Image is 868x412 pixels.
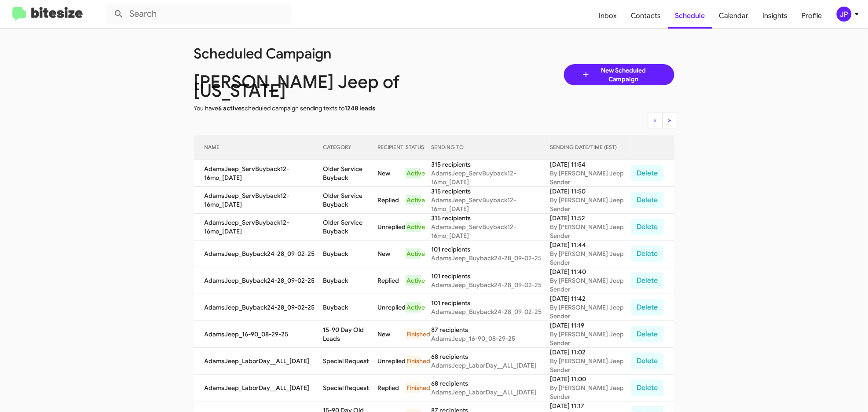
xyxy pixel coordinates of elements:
td: AdamsJeep_ServBuyback12-16mo_[DATE] [194,160,323,187]
td: New [377,241,406,267]
td: AdamsJeep_Buyback24-28_09-02-25 [194,241,323,267]
div: [DATE] 11:54 [550,160,631,169]
div: [DATE] 11:52 [550,214,631,222]
span: » [668,116,672,124]
td: Replied [377,187,406,214]
button: Delete [631,353,664,369]
button: Delete [631,165,664,182]
a: Inbox [592,3,624,29]
td: AdamsJeep_ServBuyback12-16mo_[DATE] [194,214,323,241]
div: By [PERSON_NAME] Jeep Sender [550,357,631,374]
div: Scheduled Campaign [187,49,441,58]
button: Delete [631,272,664,289]
div: By [PERSON_NAME] Jeep Sender [550,249,631,267]
div: Active [406,248,421,259]
div: [PERSON_NAME] Jeep of [US_STATE] [187,77,441,95]
a: Calendar [712,3,756,29]
td: Older Service Buyback [323,214,377,241]
nav: Page navigation example [648,113,678,128]
div: By [PERSON_NAME] Jeep Sender [550,169,631,186]
div: AdamsJeep_LaborDay__ALL_[DATE] [431,388,550,397]
td: AdamsJeep_ServBuyback12-16mo_[DATE] [194,187,323,214]
div: [DATE] 11:42 [550,294,631,303]
td: AdamsJeep_LaborDay__ALL_[DATE] [194,348,323,375]
button: Delete [631,299,664,316]
a: Schedule [668,3,712,29]
td: Unreplied [377,214,406,241]
td: AdamsJeep_Buyback24-28_09-02-25 [194,267,323,294]
td: Unreplied [377,294,406,321]
td: 15-90 Day Old Leads [323,321,377,348]
div: AdamsJeep_16-90_08-29-25 [431,334,550,343]
div: By [PERSON_NAME] Jeep Sender [550,303,631,321]
button: Delete [631,192,664,208]
div: AdamsJeep_Buyback24-28_09-02-25 [431,254,550,263]
div: Finished [406,329,421,339]
div: 101 recipients [431,245,550,254]
td: AdamsJeep_Buyback24-28_09-02-25 [194,294,323,321]
td: New [377,160,406,187]
div: Active [406,222,421,232]
div: 68 recipients [431,352,550,361]
td: Special Request [323,348,377,375]
button: Delete [631,379,664,396]
div: [DATE] 11:17 [550,401,631,410]
a: Profile [795,3,829,29]
td: Buyback [323,241,377,267]
th: CATEGORY [323,135,377,160]
button: Delete [631,219,664,235]
td: AdamsJeep_LaborDay__ALL_[DATE] [194,375,323,401]
div: By [PERSON_NAME] Jeep Sender [550,222,631,240]
div: [DATE] 11:00 [550,375,631,383]
button: Delete [631,326,664,343]
div: AdamsJeep_ServBuyback12-16mo_[DATE] [431,169,550,186]
td: Special Request [323,375,377,401]
div: AdamsJeep_ServBuyback12-16mo_[DATE] [431,196,550,213]
th: NAME [194,135,323,160]
th: STATUS [406,135,431,160]
div: By [PERSON_NAME] Jeep Sender [550,276,631,294]
div: AdamsJeep_Buyback24-28_09-02-25 [431,281,550,289]
button: Next [663,113,678,128]
div: Active [406,275,421,286]
a: New Scheduled Campaign [564,64,674,85]
div: 87 recipients [431,325,550,334]
span: « [654,116,657,124]
a: Insights [756,3,795,29]
button: Delete [631,245,664,262]
td: Replied [377,267,406,294]
div: Active [406,302,421,313]
div: 101 recipients [431,299,550,307]
th: SENDING DATE/TIME (EST) [550,135,631,160]
div: 101 recipients [431,272,550,281]
th: SENDING TO [431,135,550,160]
td: Unreplied [377,348,406,375]
div: Finished [406,356,421,366]
td: New [377,321,406,348]
input: Search [106,4,291,25]
span: New Scheduled Campaign [591,66,657,84]
td: Older Service Buyback [323,160,377,187]
div: By [PERSON_NAME] Jeep Sender [550,383,631,401]
div: AdamsJeep_ServBuyback12-16mo_[DATE] [431,222,550,240]
div: 315 recipients [431,214,550,222]
div: Active [406,195,421,205]
td: Buyback [323,294,377,321]
div: AdamsJeep_Buyback24-28_09-02-25 [431,307,550,316]
a: Contacts [624,3,668,29]
div: [DATE] 11:40 [550,267,631,276]
div: Finished [406,383,421,393]
div: [DATE] 11:44 [550,241,631,249]
div: JP [837,7,852,22]
td: Buyback [323,267,377,294]
div: 68 recipients [431,379,550,388]
button: Previous [648,113,663,128]
td: Older Service Buyback [323,187,377,214]
span: 1248 leads [345,104,376,112]
div: By [PERSON_NAME] Jeep Sender [550,196,631,213]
